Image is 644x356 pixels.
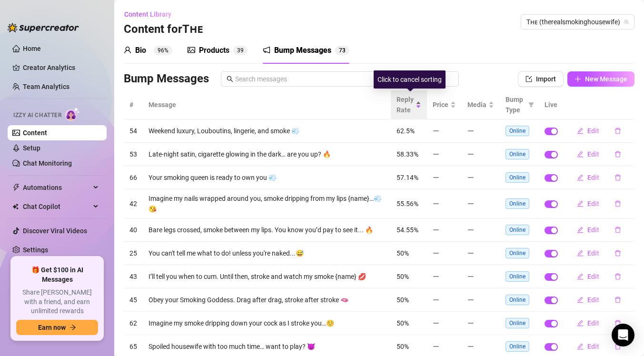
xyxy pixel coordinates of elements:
[154,46,172,55] sup: 96%
[569,170,607,185] button: Edit
[587,319,599,327] span: Edit
[433,200,439,207] span: minus
[607,246,629,261] button: delete
[467,128,474,134] span: minus
[505,126,529,136] span: Online
[607,147,629,162] button: delete
[124,166,143,189] td: 66
[577,174,584,181] span: edit
[587,150,599,158] span: Edit
[240,47,244,54] span: 9
[587,127,599,135] span: Edit
[396,249,409,257] span: 50%
[577,273,584,280] span: edit
[614,200,621,207] span: delete
[467,99,486,110] span: Media
[462,90,500,119] th: Media
[567,71,634,87] button: New Message
[23,129,47,137] a: Content
[427,90,462,119] th: Price
[433,250,439,257] span: minus
[607,316,629,331] button: delete
[587,226,599,234] span: Edit
[505,318,529,328] span: Online
[396,94,414,115] span: Reply Rate
[505,295,529,305] span: Online
[526,92,536,117] span: filter
[467,227,474,233] span: minus
[23,180,90,195] span: Automations
[607,269,629,284] button: delete
[607,222,629,237] button: delete
[536,75,556,83] span: Import
[335,46,349,55] sup: 73
[396,174,418,181] span: 57.14%
[505,94,525,115] span: Bump Type
[8,23,79,32] img: logo-BBDzfeDw.svg
[433,174,439,181] span: minus
[135,45,146,56] div: Bio
[23,45,41,52] a: Home
[614,273,621,280] span: delete
[569,246,607,261] button: Edit
[143,265,391,288] td: I’ll tell you when to cum. Until then, stroke and watch my smoke {name} 💋
[505,149,529,159] span: Online
[143,288,391,312] td: Obey your Smoking Goddess. Drag after drag, stroke after stroke 🫦
[577,128,584,134] span: edit
[374,70,446,89] div: Click to cancel sorting
[396,150,418,158] span: 58.33%
[577,200,584,207] span: edit
[577,297,584,303] span: edit
[235,74,453,84] input: Search messages
[577,250,584,257] span: edit
[23,246,48,254] a: Settings
[528,102,534,108] span: filter
[143,242,391,265] td: You can't tell me what to do! unless you're naked...😅
[124,7,179,22] button: Content Library
[143,218,391,242] td: Bare legs crossed, smoke between my lips. You know you’d pay to see it... 🔥
[467,151,474,158] span: minus
[143,312,391,335] td: Imagine my smoke dripping down your cock as I stroke you…☺️
[614,320,621,326] span: delete
[13,111,61,120] span: Izzy AI Chatter
[124,218,143,242] td: 40
[263,46,270,54] span: notification
[467,320,474,326] span: minus
[124,71,209,87] h3: Bump Messages
[124,10,171,18] span: Content Library
[607,292,629,307] button: delete
[143,119,391,143] td: Weekend luxury, Louboutins, lingerie, and smoke 💨
[612,324,634,346] div: Open Intercom Messenger
[587,174,599,181] span: Edit
[505,198,529,209] span: Online
[433,320,439,326] span: minus
[467,343,474,350] span: minus
[433,297,439,303] span: minus
[433,227,439,233] span: minus
[124,242,143,265] td: 25
[577,227,584,233] span: edit
[587,273,599,280] span: Edit
[396,343,409,350] span: 50%
[575,76,581,82] span: plus
[227,76,233,82] span: search
[614,227,621,233] span: delete
[143,189,391,218] td: Imagine my nails wrapped around you, smoke dripping from my lips {name}…💨😘
[237,47,240,54] span: 3
[467,250,474,257] span: minus
[577,151,584,158] span: edit
[607,170,629,185] button: delete
[614,174,621,181] span: delete
[199,45,229,56] div: Products
[396,319,409,327] span: 50%
[396,200,418,208] span: 55.56%
[124,46,131,54] span: user
[124,22,203,37] h3: Content for Tʜᴇ
[614,128,621,134] span: delete
[569,316,607,331] button: Edit
[69,324,76,331] span: arrow-right
[505,341,529,352] span: Online
[607,196,629,211] button: delete
[23,159,72,167] a: Chat Monitoring
[569,123,607,138] button: Edit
